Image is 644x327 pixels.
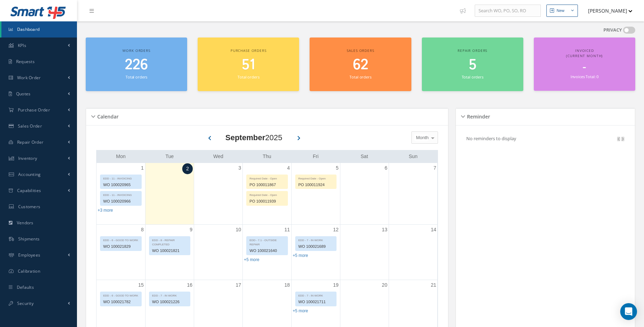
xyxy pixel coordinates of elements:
a: September 15, 2025 [137,280,145,290]
div: Required Date - Open [296,175,336,181]
a: September 4, 2025 [286,163,291,173]
td: September 8, 2025 [97,225,145,280]
span: 5 [469,55,476,75]
a: Dashboard [1,21,77,38]
div: EDD - 6 - GOOD TO WORK [100,237,141,243]
a: September 13, 2025 [381,225,389,235]
span: Month [414,134,429,141]
a: September 1, 2025 [140,163,145,173]
span: KPIs [18,42,26,48]
a: September 14, 2025 [429,225,438,235]
a: Purchase orders 51 Total orders [198,38,299,91]
td: September 11, 2025 [243,225,291,280]
div: PO 100011867 [247,181,287,189]
span: Inventory [18,155,37,161]
span: 226 [125,55,148,75]
span: Work Order [17,75,41,81]
a: September 11, 2025 [283,225,291,235]
td: September 6, 2025 [340,163,389,225]
td: September 1, 2025 [97,163,145,225]
td: September 3, 2025 [194,163,243,225]
small: Total orders [462,74,483,80]
td: September 7, 2025 [389,163,438,225]
div: EDD - 8 - REPAIR COMPLETED [149,237,190,247]
a: September 12, 2025 [332,225,340,235]
div: WO 100020966 [100,197,141,205]
div: PO 100011924 [296,181,336,189]
div: EDD - 7 - IN WORK [296,292,336,298]
a: September 21, 2025 [429,280,438,290]
span: Shipments [18,236,40,242]
a: Friday [311,152,320,161]
a: September 10, 2025 [234,225,243,235]
span: Requests [16,59,35,64]
a: September 19, 2025 [332,280,340,290]
a: Show 5 more events [293,253,308,258]
div: WO 100021689 [296,243,336,251]
p: No reminders to display [466,135,516,142]
a: September 8, 2025 [140,225,145,235]
div: WO 100021640 [247,247,287,255]
div: Required Date - Open [247,191,287,197]
small: Total orders [126,74,147,80]
h5: Reminder [465,111,490,120]
td: September 14, 2025 [389,225,438,280]
div: WO 100021782 [100,298,141,306]
span: Security [17,300,34,306]
a: September 5, 2025 [334,163,340,173]
small: Invoices Total: 0 [571,74,599,79]
label: PRIVACY [603,27,622,34]
span: Quotes [16,91,31,97]
span: Repair Order [17,139,44,145]
td: September 4, 2025 [243,163,291,225]
a: September 20, 2025 [381,280,389,290]
small: Total orders [238,74,259,80]
span: Customers [18,204,41,210]
span: Accounting [18,171,41,177]
a: September 17, 2025 [234,280,243,290]
div: EDD - 11 - INVOICING [100,175,141,181]
div: Open Intercom Messenger [620,303,637,320]
span: Defaults [17,284,34,290]
td: September 10, 2025 [194,225,243,280]
span: (Current Month) [566,53,603,58]
a: Show 5 more events [293,308,308,313]
div: WO 100021829 [100,243,141,251]
td: September 2, 2025 [145,163,194,225]
input: Search WO, PO, SO, RO [475,5,541,17]
a: Thursday [261,152,273,161]
div: WO 100021226 [149,298,190,306]
span: Dashboard [17,26,40,32]
a: September 18, 2025 [283,280,291,290]
div: EDD - 7 - IN WORK [296,237,336,243]
a: Sunday [408,152,419,161]
div: New [557,8,565,14]
a: Wednesday [212,152,225,161]
h5: Calendar [95,111,119,120]
div: PO 100011939 [247,197,287,205]
div: EDD - 7.1 - OUTSIDE REPAIR [247,237,287,247]
button: New [546,5,578,17]
span: Employees [18,252,41,258]
b: September [225,133,265,142]
span: Sales Order [18,123,42,129]
td: September 9, 2025 [145,225,194,280]
button: [PERSON_NAME] [581,4,632,18]
a: September 16, 2025 [185,280,194,290]
span: Invoiced [575,48,594,53]
small: Total orders [349,74,371,80]
a: Monday [115,152,127,161]
div: EDD - 6 - GOOD TO WORK [100,292,141,298]
a: Sales orders 62 Total orders [310,38,411,91]
td: September 13, 2025 [340,225,389,280]
div: Required Date - Open [247,175,287,181]
span: Purchase Order [18,107,50,113]
td: September 12, 2025 [291,225,340,280]
span: Sales orders [347,48,374,53]
a: Show 5 more events [244,257,259,262]
a: Repair orders 5 Total orders [422,38,523,91]
a: September 9, 2025 [188,225,194,235]
a: Work orders 226 Total orders [86,38,187,91]
a: Invoiced (Current Month) - Invoices Total: 0 [534,38,635,91]
div: 2025 [225,132,282,143]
